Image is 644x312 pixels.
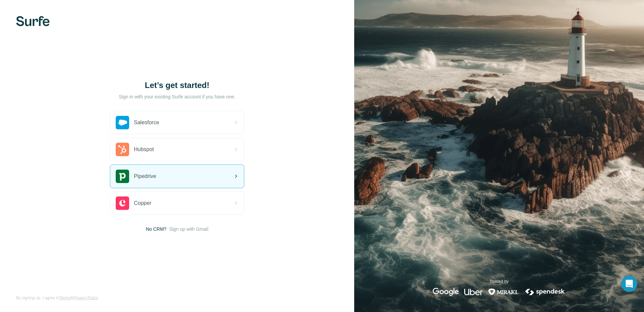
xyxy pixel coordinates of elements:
span: Salesforce [134,119,159,127]
img: google's logo [433,288,459,296]
span: No CRM? [146,226,166,232]
img: pipedrive's logo [116,170,129,183]
span: Copper [134,199,151,207]
p: Sign in with your existing Surfe account if you have one. [119,93,235,100]
p: Trusted by [490,278,508,284]
span: Pipedrive [134,172,156,180]
img: mirakl's logo [488,288,519,296]
a: Privacy Policy [73,296,98,300]
img: uber's logo [464,288,483,296]
img: hubspot's logo [116,143,129,156]
img: spendesk's logo [524,288,566,296]
h1: Let’s get started! [110,80,244,91]
img: salesforce's logo [116,116,129,129]
button: Sign up with Gmail [169,226,208,232]
span: By signing up, I agree to & [16,295,98,301]
a: Terms [59,296,70,300]
span: Hubspot [134,145,154,153]
div: Open Intercom Messenger [621,276,637,292]
img: copper's logo [116,196,129,210]
img: Surfe's logo [16,16,50,26]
